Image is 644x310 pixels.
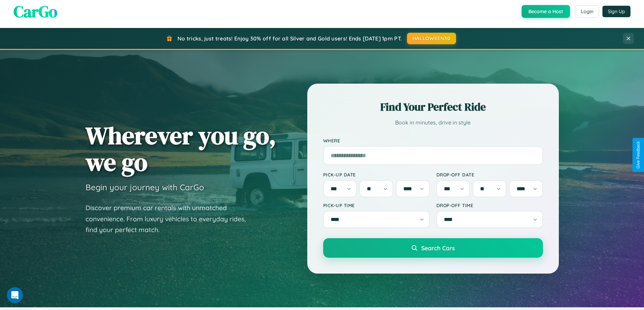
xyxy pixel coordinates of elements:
h2: Find Your Perfect Ride [323,100,543,114]
label: Drop-off Date [436,172,543,177]
h1: Wherever you go, we go [86,122,276,175]
label: Pick-up Date [323,172,430,177]
button: Search Cars [323,238,543,258]
span: No tricks, just treats! Enjoy 30% off for all Silver and Gold users! Ends [DATE] 1pm PT. [177,35,402,42]
span: Search Cars [421,244,455,252]
button: HALLOWEEN30 [407,33,456,44]
button: Sign Up [602,6,630,17]
button: Become a Host [522,5,570,18]
h3: Begin your journey with CarGo [86,182,204,192]
p: Book in minutes, drive in style [323,118,543,128]
button: Login [575,5,599,18]
label: Pick-up Time [323,202,430,208]
iframe: Intercom live chat [7,287,23,303]
span: CarGo [14,0,57,23]
p: Discover premium car rentals with unmatched convenience. From luxury vehicles to everyday rides, ... [86,202,255,235]
label: Where [323,138,543,143]
label: Drop-off Time [436,202,543,208]
div: Give Feedback [636,141,641,169]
